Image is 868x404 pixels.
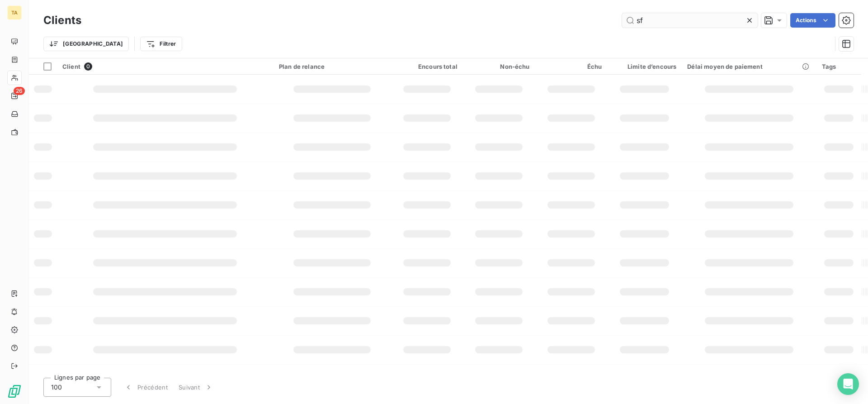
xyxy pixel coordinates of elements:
span: 26 [14,87,25,95]
input: Rechercher [622,13,758,28]
div: Plan de relance [279,63,385,70]
img: Logo LeanPay [7,384,22,399]
button: Suivant [173,378,219,397]
button: [GEOGRAPHIC_DATA] [43,37,129,51]
span: Client [62,63,80,70]
div: Délai moyen de paiement [687,63,811,70]
span: 0 [84,62,92,71]
button: Précédent [118,378,173,397]
div: TA [7,5,22,20]
div: Open Intercom Messenger [837,373,859,395]
div: Encours total [396,63,458,70]
a: 26 [7,89,21,103]
button: Actions [790,13,835,28]
span: 100 [51,383,62,392]
button: Filtrer [140,37,182,51]
div: Échu [541,63,602,70]
h3: Clients [43,12,81,29]
div: Limite d’encours [613,63,676,70]
div: Non-échu [468,63,530,70]
div: Tags [822,63,856,70]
